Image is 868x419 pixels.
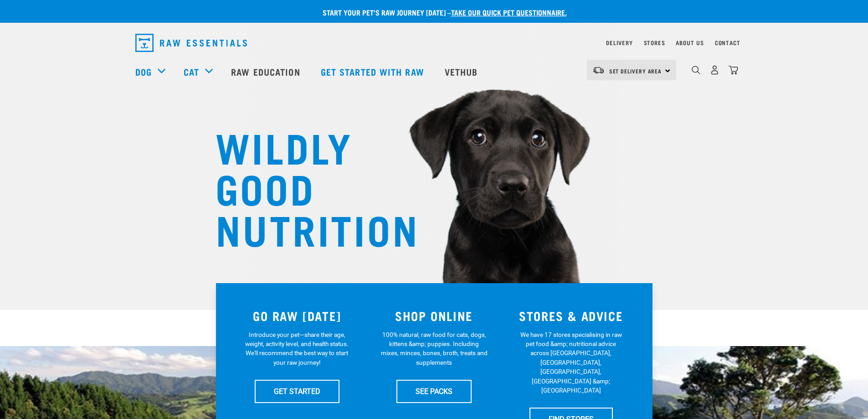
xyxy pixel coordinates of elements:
[396,380,472,403] a: SEE PACKS
[729,65,738,75] img: home-icon@2x.png
[592,66,605,74] img: van-moving.png
[135,34,247,52] img: Raw Essentials Logo
[710,65,719,75] img: user.png
[312,53,436,90] a: Get started with Raw
[518,330,625,395] p: We have 17 stores specialising in raw pet food &amp; nutritional advice across [GEOGRAPHIC_DATA],...
[184,65,199,78] a: Cat
[234,309,360,323] h3: GO RAW [DATE]
[451,10,567,14] a: take our quick pet questionnaire.
[243,330,350,367] p: Introduce your pet—share their age, weight, activity level, and health status. We'll recommend th...
[135,65,152,78] a: Dog
[606,41,632,44] a: Delivery
[255,380,339,403] a: GET STARTED
[371,309,497,323] h3: SHOP ONLINE
[216,125,398,248] h1: WILDLY GOOD NUTRITION
[715,41,740,44] a: Contact
[128,30,740,56] nav: dropdown navigation
[508,309,634,323] h3: STORES & ADVICE
[222,53,311,90] a: Raw Education
[436,53,489,90] a: Vethub
[692,66,700,74] img: home-icon-1@2x.png
[609,69,662,72] span: Set Delivery Area
[380,330,488,367] p: 100% natural, raw food for cats, dogs, kittens &amp; puppies. Including mixes, minces, bones, bro...
[676,41,704,44] a: About Us
[644,41,665,44] a: Stores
